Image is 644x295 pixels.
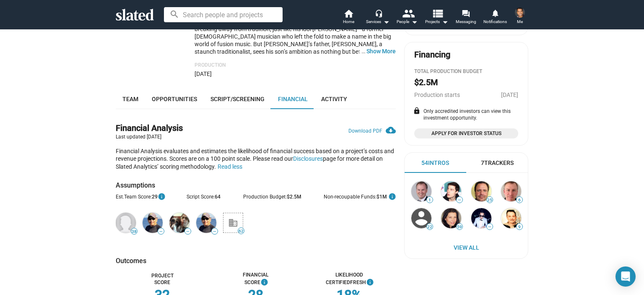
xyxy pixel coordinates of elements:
a: Activity [314,89,354,109]
span: Activity [321,96,347,102]
span: … [358,47,366,55]
img: James S... [501,181,521,201]
strong: Assumptions [116,181,155,189]
div: Open Intercom Messenger [615,266,636,287]
mat-icon: business_black [228,218,238,228]
span: 59 [457,225,462,230]
span: — [158,229,164,234]
span: 29 [152,194,164,200]
span: Team [122,96,138,102]
strong: Outcomes [116,257,146,265]
span: 62 [238,229,244,234]
button: Projects [422,8,451,27]
img: Arianne F... [441,208,461,228]
span: 22 [427,225,433,230]
span: Non-recoupable Funds: [324,194,377,200]
span: Financial [278,96,308,102]
span: View All [413,240,519,255]
mat-icon: lock [413,107,421,115]
img: Sean M... [411,181,431,201]
div: People [397,17,418,27]
button: …Show More [366,47,396,55]
span: — [212,229,218,234]
mat-icon: info [260,277,268,288]
div: Project Score [116,273,209,286]
span: 25 [487,198,493,203]
a: View All [406,240,526,255]
div: Financial [209,272,303,286]
mat-icon: cloud_download [386,125,396,135]
mat-icon: home [343,8,353,18]
h2: $2.5M [414,77,438,88]
mat-icon: arrow_drop_down [440,17,450,27]
span: Est. Team Score: [116,194,152,200]
a: Disclosures [293,155,323,162]
a: Team [116,89,145,109]
span: 6 [517,198,522,203]
span: Me [517,17,523,27]
span: Opportunities [152,96,197,102]
a: Opportunities [145,89,204,109]
span: Production starts [414,91,460,98]
img: Anup Soni Actor Lead [116,213,136,233]
span: [DATE] [501,91,518,98]
a: Financial [271,89,314,109]
button: People [392,8,422,27]
a: Home [334,8,363,27]
span: Script Score: [187,194,215,200]
div: Total Production budget [414,68,518,75]
mat-icon: info [388,192,396,203]
span: Last updated [DATE] [116,134,161,141]
button: Mehul ShahMe [510,6,530,28]
span: Apply for Investor Status [419,129,513,138]
img: Greg A... [501,208,521,228]
div: Financial Analysis [116,109,396,141]
img: Jeremy S... [441,181,461,201]
div: Financing [414,49,450,60]
div: Only accredited investors can view this investment opportunity. [414,108,518,122]
mat-icon: info [158,192,166,203]
mat-icon: people [402,7,414,19]
mat-icon: arrow_drop_down [381,17,391,27]
a: Messaging [451,8,480,27]
a: Download PDF [348,123,396,135]
div: Services [366,17,390,27]
span: — [185,229,191,234]
div: 54 Intros [421,159,449,167]
span: 38 [131,229,137,234]
span: — [457,198,462,202]
button: Services [363,8,392,27]
mat-icon: notifications [491,9,499,17]
img: Justin P... [471,208,491,228]
span: Messaging [456,17,476,27]
span: Home [343,17,354,27]
span: Notifications [483,17,507,27]
input: Search people and projects [164,7,283,22]
span: Fresh [350,279,373,285]
span: Production Budget: [243,194,287,200]
span: Script/Screening [210,96,265,102]
span: $1M [377,194,387,200]
span: — [487,225,493,229]
img: Mukesh Parikh Writer (Story By) [196,213,216,233]
span: Projects [425,17,448,27]
div: 7 Trackers [481,159,514,167]
div: Likelihood Certified [302,272,396,286]
img: Ananth Mahadevan Director [169,213,190,233]
a: Notifications [480,8,510,27]
mat-icon: info [366,277,374,288]
p: Production [195,62,396,69]
span: [DATE] [195,70,212,77]
a: Script/Screening [204,89,271,109]
span: $2.5M [287,194,301,200]
button: Read less [218,163,242,171]
mat-icon: forum [462,9,470,17]
img: Mukesh Parikh Producer [143,213,163,233]
span: Score [244,279,267,285]
img: Mehul Shah [515,8,525,18]
mat-icon: view_list [431,7,444,19]
a: Apply for Investor Status [414,128,518,138]
img: Larry N... [471,181,491,201]
mat-icon: headset_mic [375,9,382,17]
mat-icon: arrow_drop_down [409,17,419,27]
